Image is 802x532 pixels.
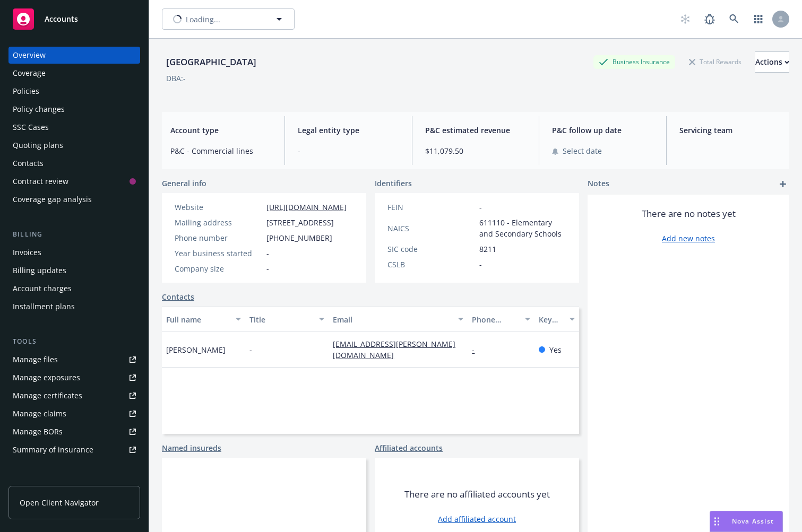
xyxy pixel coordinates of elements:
div: Actions [755,52,789,72]
span: There are no notes yet [642,207,736,220]
div: Manage exposures [13,369,80,386]
span: P&C - Commercial lines [170,145,272,156]
span: Select date [563,145,602,156]
a: Manage files [8,351,140,368]
div: Phone number [472,314,519,325]
div: Quoting plans [13,137,63,154]
a: Summary of insurance [8,441,140,458]
span: [PERSON_NAME] [166,344,226,355]
span: - [266,263,269,274]
a: - [472,345,483,355]
a: Policies [8,83,140,100]
a: Accounts [8,4,140,34]
div: Total Rewards [684,55,747,68]
span: Legal entity type [298,125,399,136]
a: Switch app [748,8,769,30]
button: Key contact [534,307,579,332]
span: Accounts [45,15,78,23]
a: Add affiliated account [438,513,516,525]
div: Installment plans [13,298,75,315]
a: Start snowing [675,8,696,30]
a: [EMAIL_ADDRESS][PERSON_NAME][DOMAIN_NAME] [333,339,455,360]
span: Account type [170,125,272,136]
button: Nova Assist [710,511,783,532]
span: Loading... [186,14,220,25]
a: Add new notes [662,233,715,244]
span: There are no affiliated accounts yet [404,488,550,501]
span: - [298,145,399,156]
a: Coverage [8,65,140,82]
span: Open Client Navigator [20,497,99,508]
div: Manage certificates [13,387,82,404]
div: Key contact [539,314,563,325]
a: Policy changes [8,101,140,118]
span: - [479,202,482,213]
div: Drag to move [710,511,723,531]
div: Mailing address [175,217,262,228]
span: [PHONE_NUMBER] [266,232,332,243]
span: Yes [549,344,562,355]
div: Invoices [13,244,41,261]
span: Servicing team [679,125,781,136]
span: 8211 [479,243,496,255]
div: Contract review [13,173,68,190]
button: Loading... [162,8,295,30]
div: Summary of insurance [13,441,93,458]
div: Contacts [13,155,44,172]
a: add [777,178,789,190]
div: Website [175,202,262,213]
a: Report a Bug [699,8,720,30]
div: Coverage [13,65,46,82]
a: Manage certificates [8,387,140,404]
div: Full name [166,314,229,325]
div: Year business started [175,248,262,259]
div: Manage files [13,351,58,368]
a: Installment plans [8,298,140,315]
span: Identifiers [375,178,412,189]
div: SIC code [387,243,475,255]
button: Title [245,307,329,332]
div: Policy changes [13,101,65,118]
span: Notes [588,178,609,190]
div: DBA: - [166,73,186,84]
span: 611110 - Elementary and Secondary Schools [479,217,566,239]
div: Overview [13,47,46,64]
span: - [479,259,482,270]
a: Account charges [8,280,140,297]
a: Contract review [8,173,140,190]
span: P&C follow up date [552,125,653,136]
a: Billing updates [8,262,140,279]
div: Billing [8,229,140,240]
div: NAICS [387,223,475,234]
a: Search [723,8,745,30]
a: Overview [8,47,140,64]
div: [GEOGRAPHIC_DATA] [162,55,261,69]
button: Full name [162,307,245,332]
div: FEIN [387,202,475,213]
span: - [266,248,269,259]
div: Manage claims [13,405,66,422]
a: Contacts [8,155,140,172]
div: Coverage gap analysis [13,191,92,208]
a: Manage exposures [8,369,140,386]
a: Manage BORs [8,423,140,440]
a: Invoices [8,244,140,261]
div: Email [333,314,452,325]
span: General info [162,178,206,189]
div: CSLB [387,259,475,270]
div: Company size [175,263,262,274]
a: Quoting plans [8,137,140,154]
span: - [249,344,252,355]
div: Tools [8,336,140,347]
div: Phone number [175,232,262,243]
div: Business Insurance [593,55,675,68]
button: Email [329,307,468,332]
div: Billing updates [13,262,66,279]
a: Manage claims [8,405,140,422]
div: Manage BORs [13,423,63,440]
a: Coverage gap analysis [8,191,140,208]
a: Contacts [162,291,194,302]
div: Policies [13,83,39,100]
span: $11,079.50 [425,145,527,156]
